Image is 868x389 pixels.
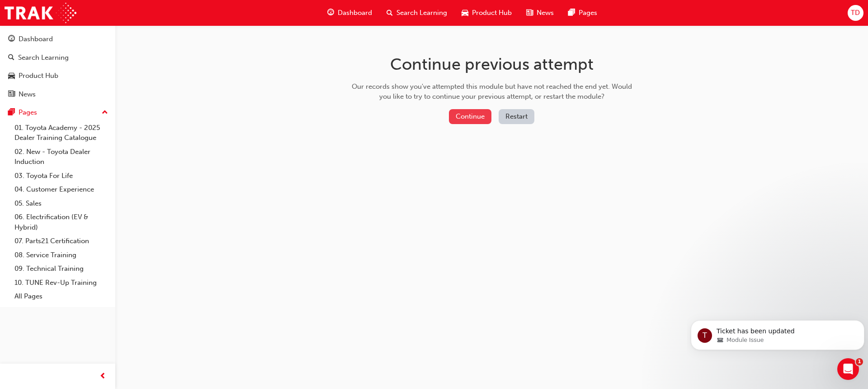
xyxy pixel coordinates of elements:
div: Search Learning [18,53,69,63]
span: search-icon [387,7,393,19]
a: Dashboard [4,31,112,48]
span: news-icon [8,91,15,99]
iframe: Intercom live chat [837,358,859,380]
a: 10. TUNE Rev-Up Training [11,276,112,290]
a: guage-iconDashboard [320,4,379,22]
div: Dashboard [19,34,53,44]
span: pages-icon [568,7,575,19]
span: Dashboard [338,8,372,18]
a: 03. Toyota For Life [11,169,112,183]
a: 08. Service Training [11,248,112,262]
button: DashboardSearch LearningProduct HubNews [4,29,112,104]
button: Continue [449,109,491,124]
button: Pages [4,104,112,121]
span: car-icon [8,72,15,80]
a: 02. New - Toyota Dealer Induction [11,145,112,169]
span: TD [851,8,860,18]
div: Pages [19,107,37,118]
span: Product Hub [472,8,512,18]
span: Search Learning [396,8,447,18]
a: search-iconSearch Learning [379,4,454,22]
span: News [537,8,554,18]
div: Product Hub [19,71,58,81]
img: Trak [5,3,76,23]
a: 09. Technical Training [11,262,112,276]
span: car-icon [462,7,468,19]
div: News [19,89,36,100]
a: Search Learning [4,49,112,66]
span: search-icon [8,54,14,62]
span: news-icon [526,7,533,19]
a: 05. Sales [11,197,112,211]
a: pages-iconPages [561,4,604,22]
h1: Continue previous attempt [349,54,635,74]
iframe: Intercom notifications message [687,301,868,365]
span: guage-icon [8,35,15,43]
span: up-icon [102,107,108,119]
div: Our records show you've attempted this module but have not reached the end yet. Would you like to... [349,82,635,102]
span: Pages [579,8,597,18]
button: Restart [499,109,534,124]
a: 06. Electrification (EV & Hybrid) [11,210,112,234]
a: news-iconNews [519,4,561,22]
span: guage-icon [327,7,334,19]
a: 07. Parts21 Certification [11,234,112,248]
a: Product Hub [4,67,112,84]
span: pages-icon [8,109,15,117]
a: News [4,86,112,103]
button: TD [848,5,863,21]
span: 1 [856,358,863,365]
a: 01. Toyota Academy - 2025 Dealer Training Catalogue [11,121,112,145]
a: 04. Customer Experience [11,182,112,197]
a: All Pages [11,289,112,303]
span: prev-icon [99,371,106,382]
a: car-iconProduct Hub [454,4,519,22]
